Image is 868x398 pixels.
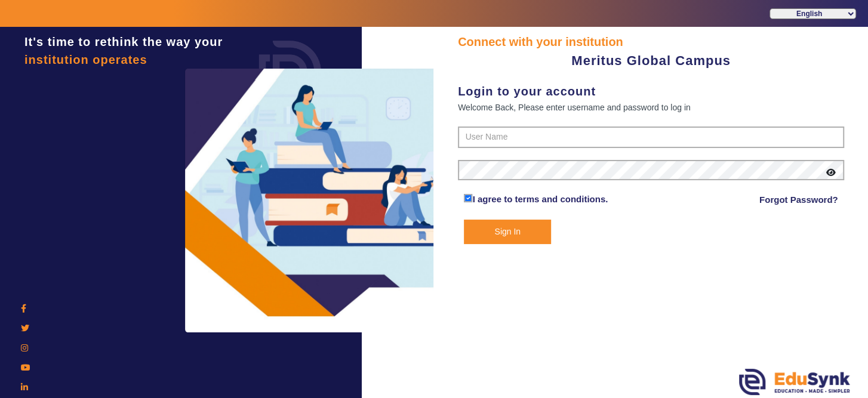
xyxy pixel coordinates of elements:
input: User Name [458,127,844,148]
div: Connect with your institution [458,33,844,51]
a: Forgot Password? [759,193,838,207]
img: login.png [245,27,335,116]
span: It's time to rethink the way your [24,35,223,48]
img: edusynk.png [739,369,850,395]
div: Welcome Back, Please enter username and password to log in [458,100,844,115]
div: Meritus Global Campus [458,51,844,70]
a: I agree to terms and conditions. [472,194,608,204]
button: Sign In [464,220,550,244]
div: Login to your account [458,82,844,100]
span: institution operates [24,53,147,66]
img: login3.png [185,69,436,332]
